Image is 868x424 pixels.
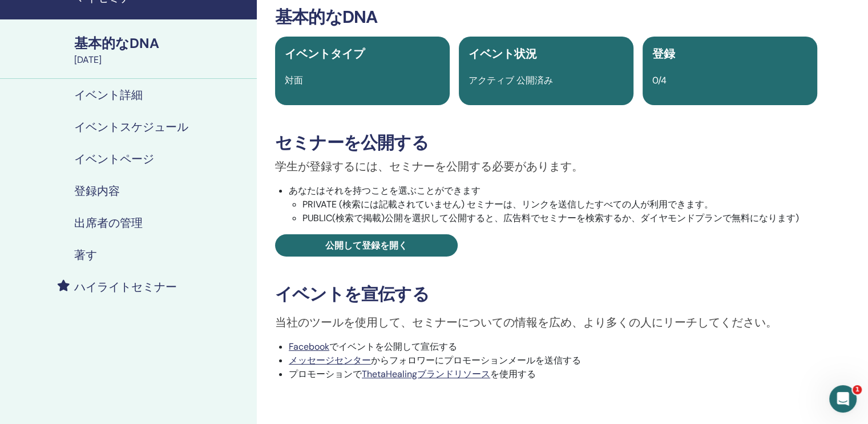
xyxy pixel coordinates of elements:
[275,234,458,257] a: 公開して登録を開く
[74,120,188,134] h4: イベントスケジュール
[289,340,817,354] li: でイベントを公開して宣伝する
[652,46,675,61] span: 登録
[74,88,143,102] h4: イベント詳細
[289,354,371,366] a: メッセージセンター
[469,46,537,61] span: イベント状況
[302,198,817,211] li: PRIVATE (検索には記載されていません) セミナーは、リンクを送信したすべての人が利用できます。
[74,184,120,198] h4: 登録内容
[67,34,257,67] a: 基本的なDNA[DATE]
[853,385,862,394] span: 1
[289,341,329,353] a: Facebook
[74,53,250,67] div: [DATE]
[275,7,817,27] h3: 基本的なDNA
[829,385,857,413] iframe: Intercom live chat
[469,74,553,86] span: アクティブ 公開済み
[285,46,365,61] span: イベントタイプ
[285,74,303,86] span: 対面
[275,158,817,175] p: 学生が登録するには、セミナーを公開する必要があります。
[289,354,817,367] li: からフォロワーにプロモーションメールを送信する
[325,239,407,251] span: 公開して登録を開く
[275,284,817,305] h3: イベントを宣伝する
[74,248,97,262] h4: 著す
[289,367,817,381] li: プロモーションで を使用する
[289,185,481,197] font: あなたはそれを持つことを選ぶことができます
[302,211,817,225] li: PUBLIC(検索で掲載)公開を選択して公開すると、広告料でセミナーを検索するか、ダイヤモンドプランで無料になります)
[275,133,817,153] h3: セミナーを公開する
[74,34,250,53] div: 基本的なDNA
[652,74,667,86] span: 0/4
[74,216,143,230] h4: 出席者の管理
[362,368,490,380] a: ThetaHealingブランドリソース
[74,280,177,294] h4: ハイライトセミナー
[74,152,154,166] h4: イベントページ
[275,314,817,331] p: 当社のツールを使用して、セミナーについての情報を広め、より多くの人にリーチしてください。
